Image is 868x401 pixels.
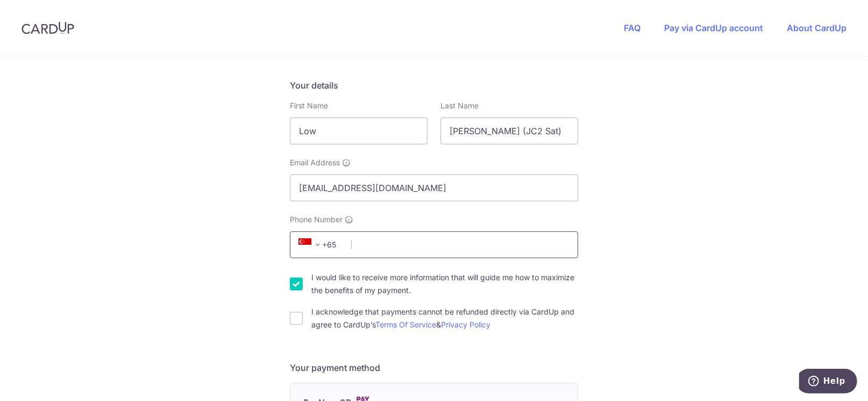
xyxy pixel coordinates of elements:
input: Last name [440,118,578,144]
span: +65 [295,238,344,251]
label: I would like to receive more information that will guide me how to maximize the benefits of my pa... [311,271,578,297]
h5: Your payment method [290,361,578,374]
img: CardUp [22,21,74,34]
span: Email Address [290,157,340,168]
label: Last Name [440,100,479,111]
span: +65 [298,238,324,251]
a: Pay via CardUp account [664,23,763,33]
h5: Your details [290,79,578,92]
input: Email address [290,174,578,201]
a: FAQ [624,23,641,33]
input: First name [290,118,428,144]
label: First Name [290,100,328,111]
a: Terms Of Service [375,320,436,329]
span: Phone Number [290,214,343,225]
a: About CardUp [787,23,846,33]
label: I acknowledge that payments cannot be refunded directly via CardUp and agree to CardUp’s & [311,305,578,331]
iframe: Opens a widget where you can find more information [799,369,857,396]
a: Privacy Policy [441,320,490,329]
